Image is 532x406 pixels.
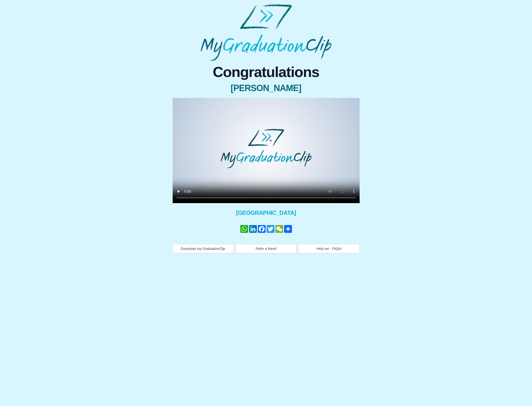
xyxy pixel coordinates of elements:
a: Twitter [266,225,275,233]
a: Share [284,225,292,233]
a: WeChat [275,225,284,233]
button: Download my GraduationClip [173,244,234,253]
button: Refer a friend [235,244,297,253]
a: LinkedIn [249,225,257,233]
span: Congratulations [173,65,360,79]
button: Help me - FAQs! [299,244,360,253]
a: Facebook [257,225,266,233]
span: [GEOGRAPHIC_DATA] [173,209,360,217]
span: [PERSON_NAME] [173,83,360,93]
img: MyGraduationClip [200,4,331,61]
a: WhatsApp [240,225,249,233]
